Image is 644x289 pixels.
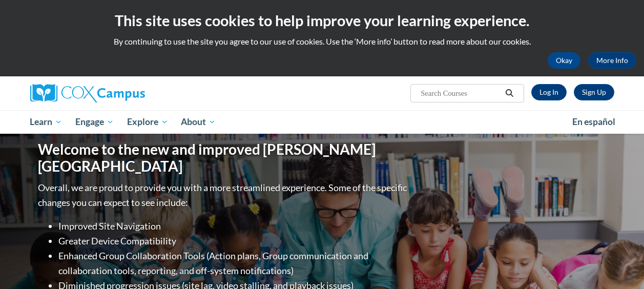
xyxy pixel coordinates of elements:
span: En español [572,116,615,127]
input: Search Courses [420,87,502,99]
li: Greater Device Compatibility [58,234,409,249]
span: Learn [30,116,62,128]
a: Explore [120,110,175,134]
p: By continuing to use the site you agree to our use of cookies. Use the ‘More info’ button to read... [8,36,636,47]
li: Enhanced Group Collaboration Tools (Action plans, Group communication and collaboration tools, re... [58,249,409,278]
li: Improved Site Navigation [58,219,409,234]
span: Explore [127,116,168,128]
img: Cox Campus [30,84,145,102]
a: Engage [69,110,120,134]
span: About [181,116,216,128]
iframe: Button to launch messaging window [603,248,636,281]
a: En español [566,111,622,133]
a: More Info [588,52,636,69]
button: Search [502,87,517,99]
a: Cox Campus [30,84,215,102]
a: About [174,110,222,134]
p: Overall, we are proud to provide you with a more streamlined experience. Some of the specific cha... [38,180,409,210]
h2: This site uses cookies to help improve your learning experience. [8,10,636,31]
a: Log In [531,84,567,100]
h1: Welcome to the new and improved [PERSON_NAME][GEOGRAPHIC_DATA] [38,141,409,175]
span: Engage [75,116,114,128]
a: Learn [24,110,69,134]
a: Register [574,84,614,100]
button: Okay [548,52,580,69]
div: Main menu [23,110,622,134]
